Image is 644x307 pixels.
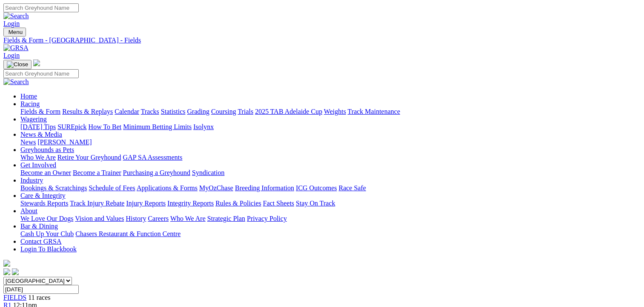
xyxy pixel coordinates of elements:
[263,200,294,207] a: Fact Sheets
[20,108,641,115] div: Racing
[211,108,236,115] a: Coursing
[89,184,135,192] a: Schedule of Fees
[324,108,346,115] a: Weights
[3,69,79,78] input: Search
[126,215,146,222] a: History
[170,215,206,222] a: Who We Are
[126,200,166,207] a: Injury Reports
[3,3,79,12] input: Search
[114,108,139,115] a: Calendar
[3,285,79,294] input: Select date
[20,169,71,176] a: Become an Owner
[141,108,159,115] a: Tracks
[207,215,245,222] a: Strategic Plan
[20,177,43,184] a: Industry
[20,184,87,192] a: Bookings & Scratchings
[3,37,641,44] a: Fields & Form - [GEOGRAPHIC_DATA] - Fields
[20,207,37,214] a: About
[123,154,183,161] a: GAP SA Assessments
[20,238,61,245] a: Contact GRSA
[28,294,50,301] span: 11 races
[33,59,40,66] img: logo-grsa-white.png
[3,78,29,86] img: Search
[75,230,180,237] a: Chasers Restaurant & Function Centre
[20,215,73,222] a: We Love Our Dogs
[20,215,641,223] div: About
[123,169,190,176] a: Purchasing a Greyhound
[62,108,113,115] a: Results & Replays
[20,230,641,238] div: Bar & Dining
[37,138,92,146] a: [PERSON_NAME]
[348,108,400,115] a: Track Maintenance
[3,294,26,301] a: FIELDS
[20,115,47,123] a: Wagering
[57,154,121,161] a: Retire Your Greyhound
[193,123,214,130] a: Isolynx
[296,200,335,207] a: Stay On Track
[70,200,124,207] a: Track Injury Rebate
[215,200,261,207] a: Rules & Policies
[20,230,74,237] a: Cash Up Your Club
[20,184,641,192] div: Industry
[20,108,60,115] a: Fields & Form
[3,28,26,37] button: Toggle navigation
[3,44,29,52] img: GRSA
[20,200,68,207] a: Stewards Reports
[20,161,56,169] a: Get Involved
[20,245,77,253] a: Login To Blackbook
[161,108,186,115] a: Statistics
[20,146,74,153] a: Greyhounds as Pets
[255,108,322,115] a: 2025 TAB Adelaide Cup
[20,123,56,130] a: [DATE] Tips
[20,200,641,207] div: Care & Integrity
[3,268,10,275] img: facebook.svg
[20,223,58,230] a: Bar & Dining
[20,154,641,161] div: Greyhounds as Pets
[235,184,294,192] a: Breeding Information
[3,260,10,267] img: logo-grsa-white.png
[192,169,224,176] a: Syndication
[20,93,37,100] a: Home
[247,215,287,222] a: Privacy Policy
[296,184,337,192] a: ICG Outcomes
[89,123,122,130] a: How To Bet
[75,215,124,222] a: Vision and Values
[12,268,19,275] img: twitter.svg
[20,192,66,199] a: Care & Integrity
[20,100,40,107] a: Racing
[187,108,209,115] a: Grading
[199,184,233,192] a: MyOzChase
[20,154,56,161] a: Who We Are
[57,123,86,130] a: SUREpick
[20,169,641,177] div: Get Involved
[9,29,23,35] span: Menu
[338,184,366,192] a: Race Safe
[137,184,197,192] a: Applications & Forms
[3,20,20,27] a: Login
[7,61,28,68] img: Close
[3,12,29,20] img: Search
[167,200,214,207] a: Integrity Reports
[73,169,121,176] a: Become a Trainer
[20,138,36,146] a: News
[148,215,169,222] a: Careers
[3,52,20,59] a: Login
[238,108,253,115] a: Trials
[3,60,31,69] button: Toggle navigation
[20,138,641,146] div: News & Media
[20,131,62,138] a: News & Media
[20,123,641,131] div: Wagering
[123,123,192,130] a: Minimum Betting Limits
